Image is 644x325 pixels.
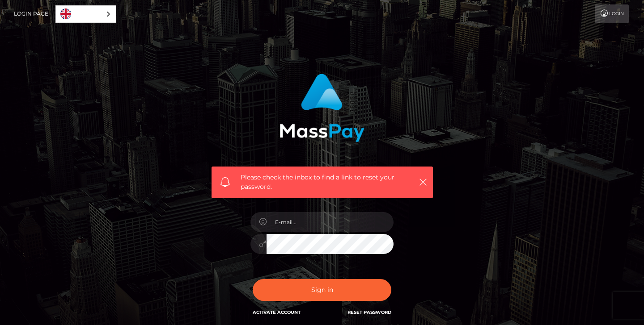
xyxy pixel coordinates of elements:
span: Please check the inbox to find a link to reset your password. [241,173,404,192]
img: MassPay Login [280,74,364,142]
a: Login [595,4,629,23]
div: Language [55,5,116,23]
a: Login Page [14,4,48,23]
a: Activate Account [253,309,301,315]
input: E-mail... [267,212,394,232]
aside: Language selected: English [55,5,116,23]
button: Sign in [253,279,391,301]
a: English [56,6,116,22]
a: Reset Password [347,309,391,315]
